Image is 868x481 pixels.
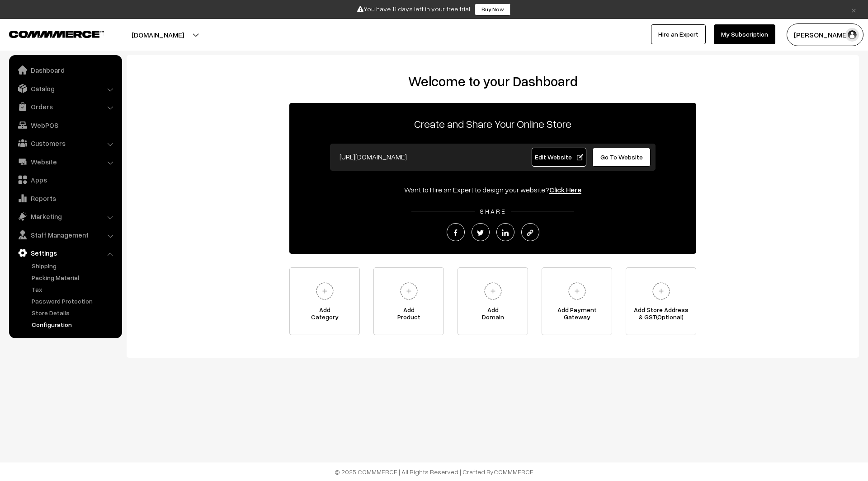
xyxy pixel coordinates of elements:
[29,285,119,294] a: Tax
[100,23,216,46] button: [DOMAIN_NAME]
[626,306,696,324] span: Add Store Address & GST(Optional)
[29,296,119,306] a: Password Protection
[11,154,119,170] a: Website
[396,279,421,304] img: plus.svg
[136,73,850,89] h2: Welcome to your Dashboard
[29,320,119,329] a: Configuration
[458,267,528,335] a: AddDomain
[11,117,119,133] a: WebPOS
[475,3,511,16] a: Buy Now
[848,4,860,15] a: ×
[289,116,696,132] p: Create and Share Your Online Store
[845,28,859,42] img: user
[11,80,119,97] a: Catalog
[3,3,865,16] div: You have 11 days left in your free trial
[787,23,863,46] button: [PERSON_NAME]
[542,267,612,335] a: Add PaymentGateway
[481,279,505,304] img: plus.svg
[11,227,119,243] a: Staff Management
[290,306,359,324] span: Add Category
[532,148,587,167] a: Edit Website
[11,135,119,151] a: Customers
[475,207,511,215] span: SHARE
[458,306,528,324] span: Add Domain
[29,273,119,282] a: Packing Material
[29,261,119,271] a: Shipping
[494,468,533,476] a: COMMMERCE
[289,267,360,335] a: AddCategory
[11,62,119,78] a: Dashboard
[626,267,696,335] a: Add Store Address& GST(Optional)
[9,28,88,39] a: COMMMERCE
[11,172,119,188] a: Apps
[649,279,674,304] img: plus.svg
[29,308,119,318] a: Store Details
[714,24,775,44] a: My Subscription
[600,153,643,161] span: Go To Website
[11,98,119,115] a: Orders
[549,185,581,194] a: Click Here
[535,153,583,161] span: Edit Website
[11,208,119,224] a: Marketing
[11,190,119,206] a: Reports
[11,245,119,261] a: Settings
[565,279,590,304] img: plus.svg
[9,31,104,37] img: COMMMERCE
[289,184,696,195] div: Want to Hire an Expert to design your website?
[373,267,444,335] a: AddProduct
[542,306,612,324] span: Add Payment Gateway
[374,306,443,324] span: Add Product
[592,148,651,167] a: Go To Website
[651,24,706,44] a: Hire an Expert
[312,279,337,304] img: plus.svg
